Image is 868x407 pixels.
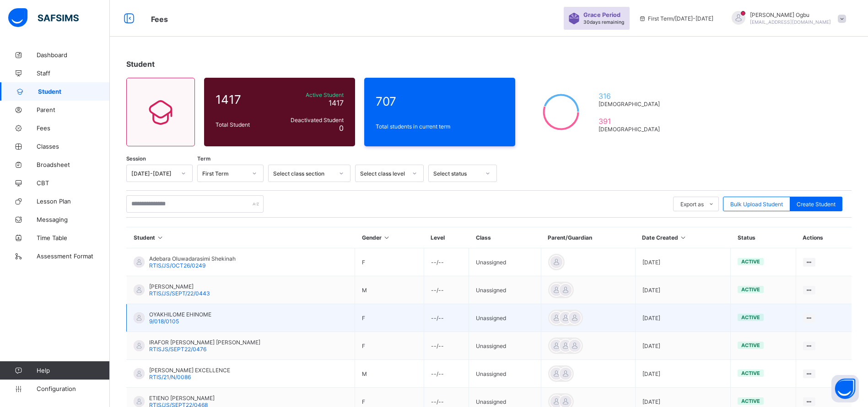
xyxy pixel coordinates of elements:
span: Parent [37,106,110,113]
button: Open asap [831,375,859,402]
i: Sort in Ascending Order [679,234,687,241]
th: Date Created [635,227,731,248]
td: Unassigned [469,276,541,304]
span: 316 [598,91,664,101]
span: active [741,370,760,376]
span: Active Student [279,91,344,98]
span: [PERSON_NAME] [149,283,210,290]
span: CBT [37,179,110,187]
span: Staff [37,70,110,77]
span: [DEMOGRAPHIC_DATA] [598,126,664,133]
th: Parent/Guardian [541,227,635,248]
span: Messaging [37,216,110,223]
span: Fees [151,15,168,24]
span: active [741,314,760,321]
span: [DEMOGRAPHIC_DATA] [598,101,664,107]
span: Fees [37,124,110,132]
span: Adebara Oluwadarasimi Shekinah [149,255,236,262]
td: --/-- [424,360,469,388]
td: Unassigned [469,360,541,388]
span: Session [126,155,146,162]
div: Select class section [273,170,334,177]
span: active [741,342,760,348]
div: Total Student [213,119,276,130]
span: RTIS/JS/SEPT/22/0443 [149,290,210,297]
span: [PERSON_NAME] Ogbu [750,11,831,18]
td: Unassigned [469,248,541,276]
span: Dashboard [37,51,110,59]
div: First Term [202,170,247,177]
td: --/-- [424,276,469,304]
span: IRAFOR [PERSON_NAME] [PERSON_NAME] [149,339,260,346]
span: RTIS/21/N/0086 [149,374,191,380]
th: Level [424,227,469,248]
th: Actions [796,227,852,248]
span: RTIS/JS/OCT26/0249 [149,262,205,269]
div: Select class level [360,170,407,177]
td: M [355,276,424,304]
span: active [741,286,760,293]
span: 391 [598,117,664,126]
td: --/-- [424,304,469,332]
th: Status [731,227,796,248]
td: [DATE] [635,248,731,276]
span: Term [197,155,210,162]
span: active [741,398,760,404]
span: Time Table [37,234,110,241]
span: Configuration [37,385,109,392]
th: Student [127,227,355,248]
span: 707 [376,94,504,108]
td: M [355,360,424,388]
td: --/-- [424,332,469,360]
td: [DATE] [635,360,731,388]
span: active [741,258,760,265]
span: 9/018/0105 [149,318,179,325]
span: RTISJS/SEPT22/0476 [149,346,206,353]
th: Class [469,227,541,248]
span: [EMAIL_ADDRESS][DOMAIN_NAME] [750,19,831,25]
i: Sort in Ascending Order [383,234,391,241]
i: Sort in Ascending Order [156,234,164,241]
span: Lesson Plan [37,198,110,205]
span: Student [126,59,155,69]
span: Student [38,88,110,95]
span: ETIENO [PERSON_NAME] [149,395,215,402]
span: Deactivated Student [279,117,344,123]
span: 1417 [216,92,274,107]
span: Bulk Upload Student [730,201,783,208]
span: Assessment Format [37,252,110,260]
div: Select status [433,170,480,177]
div: [DATE]-[DATE] [131,170,176,177]
span: Grace Period [583,11,620,18]
td: F [355,332,424,360]
span: [PERSON_NAME] EXCELLENCE [149,367,230,374]
span: Broadsheet [37,161,110,168]
span: OYAKHILOME EHINOME [149,311,211,318]
img: sticker-purple.71386a28dfed39d6af7621340158ba97.svg [568,13,580,24]
th: Gender [355,227,424,248]
td: [DATE] [635,304,731,332]
td: Unassigned [469,332,541,360]
td: --/-- [424,248,469,276]
span: session/term information [639,15,713,22]
span: Export as [680,201,704,208]
span: Total students in current term [376,123,504,130]
td: [DATE] [635,332,731,360]
span: 0 [339,123,344,133]
td: F [355,304,424,332]
td: Unassigned [469,304,541,332]
td: [DATE] [635,276,731,304]
span: 1417 [329,98,344,107]
td: F [355,248,424,276]
div: AnnOgbu [722,11,851,26]
span: Create Student [797,201,836,208]
span: 30 days remaining [583,19,624,25]
span: Classes [37,143,110,150]
img: safsims [8,8,79,27]
span: Help [37,367,109,374]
